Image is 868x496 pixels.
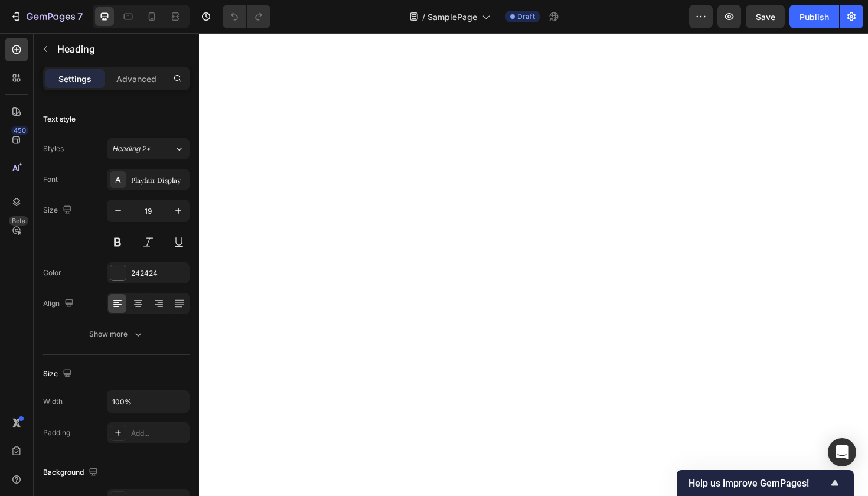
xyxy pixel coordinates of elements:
[9,216,28,226] div: Beta
[58,73,92,85] p: Settings
[688,476,842,490] button: Show survey - Help us improve GemPages!
[43,324,190,345] button: Show more
[746,5,785,28] button: Save
[43,465,100,481] div: Background
[828,438,856,466] div: Open Intercom Messenger
[112,143,151,154] span: Heading 2*
[107,138,190,159] button: Heading 2*
[43,174,58,185] div: Font
[131,175,187,185] div: Playfair Display
[116,73,156,85] p: Advanced
[789,5,839,28] button: Publish
[107,391,189,412] input: Auto
[131,428,187,439] div: Add...
[5,5,88,28] button: 7
[43,267,61,278] div: Color
[43,143,64,154] div: Styles
[223,5,270,28] div: Undo/Redo
[77,9,83,24] p: 7
[43,296,76,312] div: Align
[43,396,63,407] div: Width
[199,33,868,496] iframe: Design area
[43,428,70,438] div: Padding
[131,268,187,279] div: 242424
[428,11,477,23] span: SamplePage
[422,11,425,23] span: /
[43,203,74,218] div: Size
[800,11,829,23] div: Publish
[43,114,76,125] div: Text style
[688,478,828,489] span: Help us improve GemPages!
[756,12,775,22] span: Save
[11,126,28,135] div: 450
[517,11,535,22] span: Draft
[89,328,144,340] div: Show more
[57,42,185,56] p: Heading
[43,366,74,382] div: Size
